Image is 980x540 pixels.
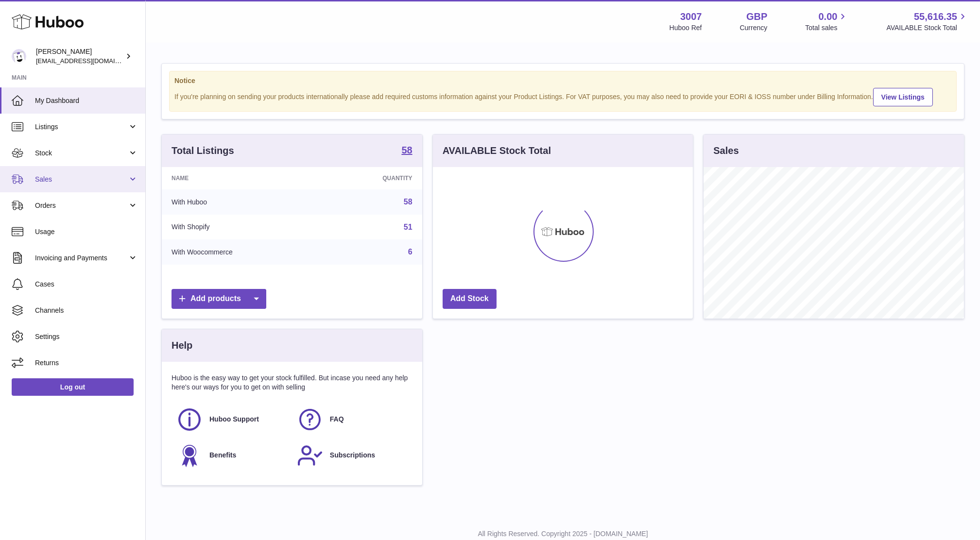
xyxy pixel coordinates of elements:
[819,10,838,23] span: 0.00
[886,10,968,33] a: 55,616.35 AVAILABLE Stock Total
[209,451,236,460] span: Benefits
[162,239,323,265] td: With Woocommerce
[746,10,767,23] strong: GBP
[914,10,957,23] span: 55,616.35
[176,442,287,469] a: Benefits
[443,289,497,309] a: Add Stock
[35,306,138,315] span: Channels
[323,167,422,189] th: Quantity
[330,415,344,424] span: FAQ
[805,23,848,33] span: Total sales
[176,406,287,433] a: Huboo Support
[873,88,933,106] a: View Listings
[443,144,551,157] h3: AVAILABLE Stock Total
[408,248,413,256] a: 6
[35,227,138,236] span: Usage
[36,47,123,66] div: [PERSON_NAME]
[12,49,26,64] img: bevmay@maysama.com
[404,223,413,231] a: 51
[174,86,951,106] div: If you're planning on sending your products internationally please add required customs informati...
[162,189,323,215] td: With Huboo
[35,149,128,158] span: Stock
[670,23,702,33] div: Huboo Ref
[174,76,951,85] strong: Notice
[172,144,234,157] h3: Total Listings
[162,167,323,189] th: Name
[401,145,412,157] a: 58
[404,198,413,206] a: 58
[330,451,375,460] span: Subscriptions
[401,145,412,155] strong: 58
[297,406,408,433] a: FAQ
[35,280,138,289] span: Cases
[209,415,259,424] span: Huboo Support
[680,10,702,23] strong: 3007
[35,358,138,368] span: Returns
[35,175,128,184] span: Sales
[35,122,128,132] span: Listings
[172,289,266,309] a: Add products
[35,253,128,263] span: Invoicing and Payments
[297,442,408,469] a: Subscriptions
[35,332,138,341] span: Settings
[740,23,768,33] div: Currency
[35,96,138,105] span: My Dashboard
[12,378,134,396] a: Log out
[154,529,972,539] p: All Rights Reserved. Copyright 2025 - [DOMAIN_NAME]
[172,373,413,392] p: Huboo is the easy way to get your stock fulfilled. But incase you need any help here's our ways f...
[162,215,323,240] td: With Shopify
[713,144,739,157] h3: Sales
[36,57,143,65] span: [EMAIL_ADDRESS][DOMAIN_NAME]
[805,10,848,33] a: 0.00 Total sales
[172,339,192,352] h3: Help
[886,23,968,33] span: AVAILABLE Stock Total
[35,201,128,210] span: Orders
